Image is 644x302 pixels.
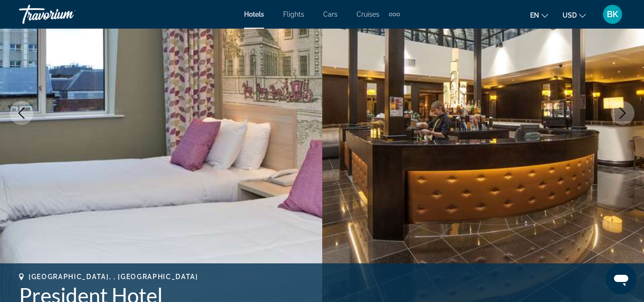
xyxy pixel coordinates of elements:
span: [GEOGRAPHIC_DATA], , [GEOGRAPHIC_DATA] [29,273,198,281]
a: Cars [323,10,337,18]
a: Travorium [19,2,114,27]
button: Previous image [10,101,33,125]
iframe: Button to launch messaging window [606,264,636,294]
button: Change language [530,8,548,22]
span: USD [562,11,577,19]
button: Next image [611,101,634,125]
button: User Menu [600,4,625,24]
a: Cruises [357,10,379,18]
a: Hotels [244,10,264,18]
span: en [530,11,539,19]
button: Extra navigation items [389,7,400,22]
a: Flights [283,10,304,18]
span: BK [607,10,618,19]
button: Change currency [562,8,586,22]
